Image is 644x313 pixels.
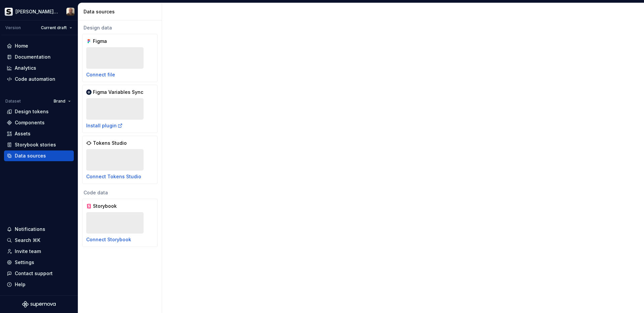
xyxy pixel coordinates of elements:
button: Contact support [4,268,74,279]
a: Data sources [4,150,74,161]
a: Analytics [4,63,74,73]
div: Version [5,25,21,30]
a: Tokens StudioConnect Tokens Studio [82,136,158,184]
div: Tokens Studio [93,140,127,146]
img: Simone [66,8,74,16]
div: Analytics [15,65,36,71]
div: Settings [15,259,34,266]
div: Home [15,43,28,49]
div: Documentation [15,54,51,60]
div: Components [15,119,45,126]
div: Assets [15,130,31,137]
div: Design tokens [15,108,49,115]
span: Current draft [41,25,67,30]
a: Documentation [4,52,74,62]
div: Design data [82,24,158,31]
a: Settings [4,257,74,268]
svg: Supernova Logo [22,301,56,308]
a: Invite team [4,246,74,257]
button: [PERSON_NAME] PrismaSimone [1,4,76,19]
button: Connect Tokens Studio [86,173,141,180]
div: Notifications [15,226,45,233]
a: FigmaConnect file [82,34,158,82]
button: Brand [51,97,74,106]
a: Home [4,41,74,51]
span: Brand [54,99,65,104]
div: Data sources [15,152,46,159]
a: Code automation [4,74,74,84]
button: Notifications [4,224,74,235]
a: Design tokens [4,106,74,117]
div: [PERSON_NAME] Prisma [15,8,58,15]
a: Components [4,117,74,128]
div: Code automation [15,76,55,82]
div: Help [15,281,25,288]
button: Current draft [38,23,75,33]
a: StorybookConnect Storybook [82,199,158,247]
div: Figma [93,38,125,45]
div: Contact support [15,270,53,277]
button: Help [4,279,74,290]
div: Code data [82,189,158,196]
a: Storybook stories [4,139,74,150]
button: Connect Storybook [86,236,131,243]
div: Figma Variables Sync [93,89,143,96]
a: Figma Variables SyncInstall plugin [82,85,158,133]
button: Connect file [86,71,115,78]
div: Storybook stories [15,141,56,148]
a: Assets [4,128,74,139]
div: Dataset [5,99,21,104]
button: Install plugin [86,122,123,129]
div: Data sources [84,8,159,15]
img: 70f0b34c-1a93-4a5d-86eb-502ec58ca862.png [5,8,13,16]
div: Search ⌘K [15,237,40,244]
div: Storybook [93,203,125,209]
div: Invite team [15,248,41,255]
button: Search ⌘K [4,235,74,246]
